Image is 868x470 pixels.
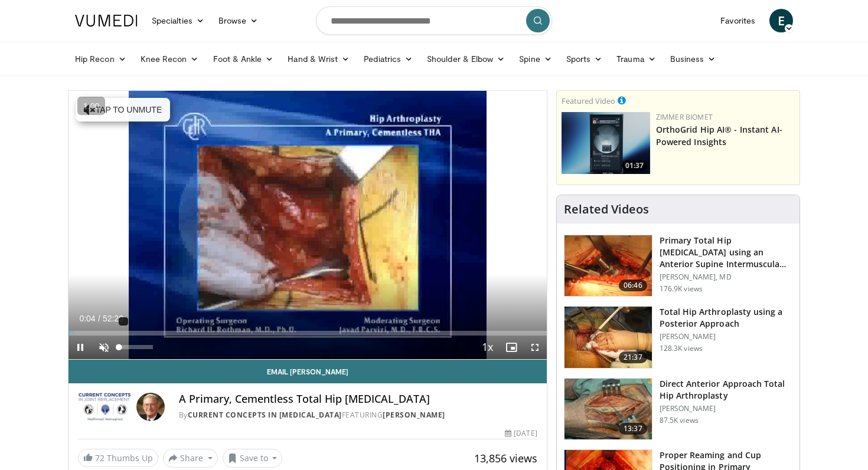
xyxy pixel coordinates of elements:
a: Sports [559,47,610,71]
p: [PERSON_NAME] [660,332,792,341]
h3: Total Hip Arthroplasty using a Posterior Approach [660,306,792,330]
img: VuMedi Logo [75,15,138,27]
a: 21:37 Total Hip Arthroplasty using a Posterior Approach [PERSON_NAME] 128.3K views [564,306,792,369]
div: [DATE] [505,428,537,439]
span: / [98,314,100,323]
button: Unmute [92,336,116,359]
a: Hip Recon [68,47,133,71]
button: Tap to unmute [76,98,170,121]
div: Progress Bar [68,331,547,336]
a: Shoulder & Elbow [420,47,512,71]
video-js: Video Player [68,91,547,360]
img: 286987_0000_1.png.150x105_q85_crop-smart_upscale.jpg [564,307,652,368]
a: 13:37 Direct Anterior Approach Total Hip Arthroplasty [PERSON_NAME] 87.5K views [564,378,792,441]
button: Playback Rate [476,336,500,359]
a: Email [PERSON_NAME] [68,360,547,383]
a: 72 Thumbs Up [78,449,158,467]
a: Business [663,47,723,71]
p: [PERSON_NAME] [660,404,792,413]
p: 176.9K views [660,284,703,294]
img: 51d03d7b-a4ba-45b7-9f92-2bfbd1feacc3.150x105_q85_crop-smart_upscale.jpg [562,112,650,174]
img: 294118_0000_1.png.150x105_q85_crop-smart_upscale.jpg [564,379,652,440]
div: Volume Level [119,345,152,349]
button: Enable picture-in-picture mode [500,336,523,359]
p: 87.5K views [660,416,699,425]
p: 128.3K views [660,344,703,353]
p: [PERSON_NAME], MD [660,272,792,282]
a: Knee Recon [133,47,206,71]
a: 01:37 [562,112,650,174]
a: [PERSON_NAME] [383,410,445,420]
a: Hand & Wrist [280,47,357,71]
a: Specialties [145,9,211,32]
a: E [769,9,793,32]
span: 06:46 [619,280,647,291]
span: 52:29 [103,314,123,323]
a: Pediatrics [357,47,420,71]
h4: Related Videos [564,202,649,216]
a: Browse [211,9,266,32]
span: 01:37 [622,160,647,171]
h4: A Primary, Cementless Total Hip [MEDICAL_DATA] [179,393,537,406]
h3: Direct Anterior Approach Total Hip Arthroplasty [660,378,792,402]
span: 13,856 views [474,451,537,465]
h3: Primary Total Hip [MEDICAL_DATA] using an Anterior Supine Intermuscula… [660,235,792,270]
div: By FEATURING [179,410,537,420]
a: OrthoGrid Hip AI® - Instant AI-Powered Insights [656,124,782,147]
img: 263423_3.png.150x105_q85_crop-smart_upscale.jpg [564,235,652,297]
button: Share [163,449,218,468]
small: Featured Video [562,96,615,106]
input: Search topics, interventions [316,6,552,35]
span: 13:37 [619,423,647,435]
a: Favorites [713,9,762,32]
button: Save to [223,449,283,468]
a: Foot & Ankle [206,47,281,71]
a: 06:46 Primary Total Hip [MEDICAL_DATA] using an Anterior Supine Intermuscula… [PERSON_NAME], MD 1... [564,235,792,297]
a: Zimmer Biomet [656,112,713,122]
a: Current Concepts in [MEDICAL_DATA] [188,410,342,420]
span: 21:37 [619,351,647,363]
a: Spine [512,47,559,71]
a: Trauma [609,47,663,71]
button: Pause [68,336,92,359]
img: Current Concepts in Joint Replacement [78,393,132,421]
img: Avatar [136,393,165,421]
span: 0:04 [79,314,95,323]
span: 72 [95,452,105,464]
button: Fullscreen [523,336,547,359]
